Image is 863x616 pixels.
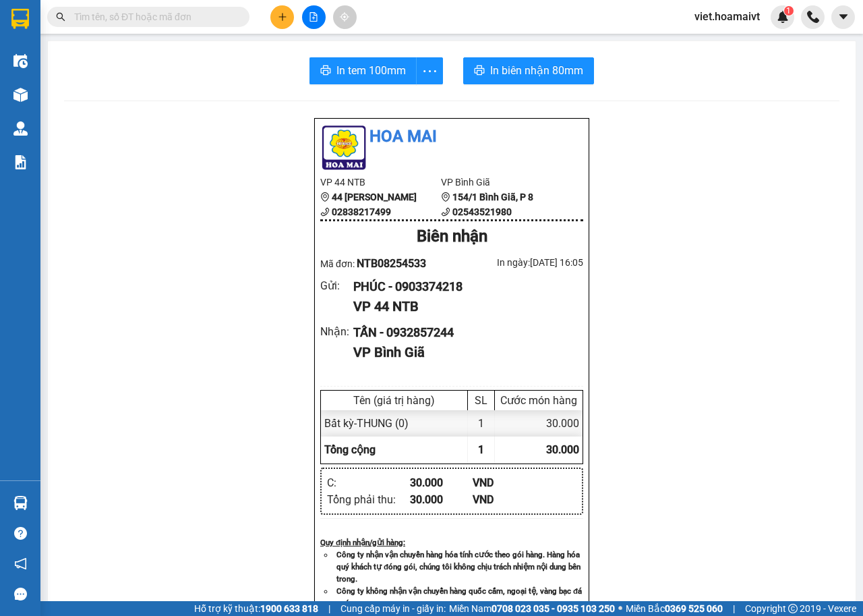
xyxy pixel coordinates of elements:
[474,65,485,78] span: printer
[410,491,473,508] div: 30.000
[320,65,331,78] span: printer
[13,121,28,136] img: warehouse-icon
[13,88,28,102] img: warehouse-icon
[14,588,27,600] span: message
[14,527,27,540] span: question-circle
[324,443,376,456] span: Tổng cộng
[309,57,417,84] button: printerIn tem 100mm
[309,12,318,22] span: file-add
[333,5,357,29] button: aim
[786,6,791,16] span: 1
[449,601,615,616] span: Miền Nam
[324,394,464,407] div: Tên (giá trị hàng)
[478,443,484,456] span: 1
[452,192,533,202] b: 154/1 Bình Giã, P 8
[788,604,798,613] span: copyright
[353,277,572,296] div: PHÚC - 0903374218
[14,557,27,570] span: notification
[452,206,512,217] b: 02543521980
[733,601,735,616] span: |
[492,603,615,614] strong: 0708 023 035 - 0935 103 250
[410,474,473,491] div: 30.000
[13,155,28,169] img: solution-icon
[468,410,495,437] div: 1
[320,323,353,340] div: Nhận :
[490,62,583,79] span: In biên nhận 80mm
[320,224,583,250] div: Biên nhận
[328,601,330,616] span: |
[416,57,443,84] button: more
[340,601,446,616] span: Cung cấp máy in - giấy in:
[353,342,572,363] div: VP Bình Giã
[546,443,579,456] span: 30.000
[353,323,572,342] div: TẤN - 0932857244
[278,12,287,22] span: plus
[320,124,367,171] img: logo.jpg
[320,192,330,202] span: environment
[336,550,581,584] strong: Công ty nhận vận chuyển hàng hóa tính cước theo gói hàng. Hàng hóa quý khách tự đóng gói, chúng t...
[441,192,450,202] span: environment
[302,5,326,29] button: file-add
[320,277,353,294] div: Gửi :
[353,296,572,317] div: VP 44 NTB
[471,394,491,407] div: SL
[340,12,349,22] span: aim
[498,394,579,407] div: Cước món hàng
[324,417,409,430] span: Bất kỳ - THUNG (0)
[626,601,723,616] span: Miền Bắc
[495,410,583,437] div: 30.000
[327,474,410,491] div: C :
[332,192,417,202] b: 44 [PERSON_NAME]
[618,606,622,611] span: ⚪️
[837,11,850,23] span: caret-down
[320,536,583,549] div: Quy định nhận/gửi hàng :
[452,255,583,270] div: In ngày: [DATE] 16:05
[11,9,29,29] img: logo-vxr
[473,491,535,508] div: VND
[784,6,794,16] sup: 1
[417,63,442,80] span: more
[13,496,28,510] img: warehouse-icon
[320,124,583,150] li: Hoa Mai
[336,62,406,79] span: In tem 100mm
[56,12,65,22] span: search
[441,175,562,190] li: VP Bình Giã
[463,57,594,84] button: printerIn biên nhận 80mm
[332,206,391,217] b: 02838217499
[473,474,535,491] div: VND
[441,207,450,217] span: phone
[13,54,28,68] img: warehouse-icon
[777,11,789,23] img: icon-new-feature
[270,5,294,29] button: plus
[831,5,855,29] button: caret-down
[665,603,723,614] strong: 0369 525 060
[74,9,233,24] input: Tìm tên, số ĐT hoặc mã đơn
[320,207,330,217] span: phone
[320,255,452,272] div: Mã đơn:
[327,491,410,508] div: Tổng phải thu :
[807,11,819,23] img: phone-icon
[336,586,582,608] strong: Công ty không nhận vận chuyển hàng quốc cấm, ngoại tệ, vàng bạc đá quý.
[260,603,318,614] strong: 1900 633 818
[194,601,318,616] span: Hỗ trợ kỹ thuật:
[357,257,426,270] span: NTB08254533
[320,175,441,190] li: VP 44 NTB
[684,8,771,25] span: viet.hoamaivt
